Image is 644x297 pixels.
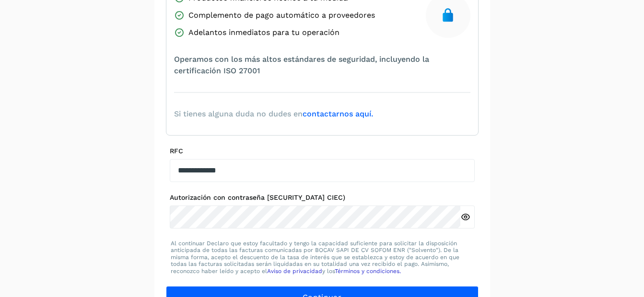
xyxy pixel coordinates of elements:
span: Si tienes alguna duda no dudes en [174,108,373,120]
a: Aviso de privacidad [267,268,322,274]
a: Términos y condiciones. [335,268,401,274]
p: Al continuar Declaro que estoy facultado y tengo la capacidad suficiente para solicitar la dispos... [171,240,474,274]
span: Complemento de pago automático a proveedores [188,10,375,21]
a: contactarnos aquí. [303,109,373,118]
label: RFC [170,147,475,155]
label: Autorización con contraseña [SECURITY_DATA] CIEC) [170,194,475,202]
span: Operamos con los más altos estándares de seguridad, incluyendo la certificación ISO 27001 [174,54,470,77]
span: Adelantos inmediatos para tu operación [188,27,340,38]
img: secure [440,8,456,23]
